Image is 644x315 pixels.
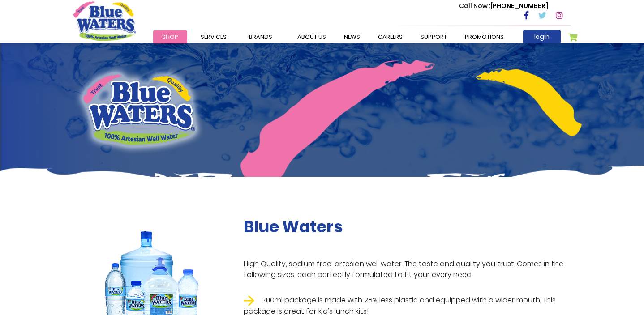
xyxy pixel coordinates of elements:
p: High Quality, sodium free, artesian well water. The taste and quality you trust. Comes in the fol... [244,259,571,280]
p: [PHONE_NUMBER] [459,1,548,11]
a: Promotions [456,30,513,43]
span: Services [201,33,227,41]
a: careers [369,30,412,43]
a: support [412,30,456,43]
a: login [523,30,561,43]
span: Shop [162,33,178,41]
span: Brands [249,33,272,41]
a: News [335,30,369,43]
h2: Blue Waters [244,217,571,236]
span: Call Now : [459,1,490,10]
a: store logo [73,1,136,41]
a: about us [288,30,335,43]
